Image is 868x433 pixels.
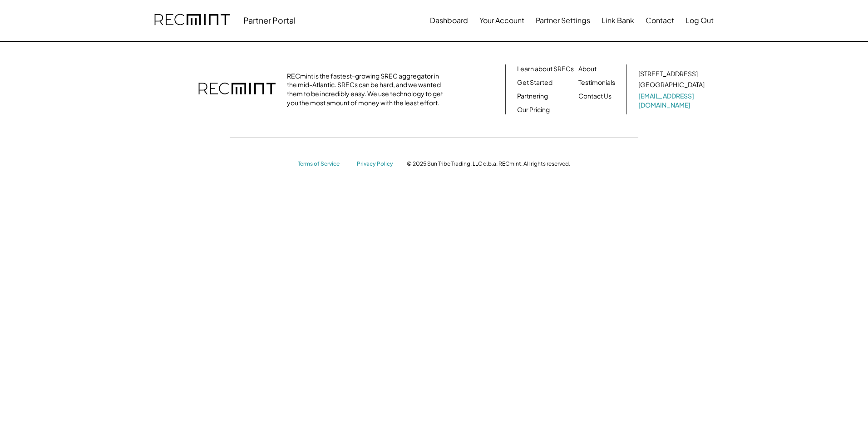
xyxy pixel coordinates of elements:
button: Log Out [686,11,714,30]
div: RECmint is the fastest-growing SREC aggregator in the mid-Atlantic. SRECs can be hard, and we wan... [287,72,448,107]
a: Our Pricing [517,105,550,114]
button: Link Bank [602,11,634,30]
button: Partner Settings [536,11,590,30]
a: Get Started [517,78,552,87]
div: [GEOGRAPHIC_DATA] [638,80,705,89]
a: Privacy Policy [357,160,398,168]
div: [STREET_ADDRESS] [638,69,698,79]
a: Contact Us [578,92,612,101]
a: [EMAIL_ADDRESS][DOMAIN_NAME] [638,92,706,109]
a: Testimonials [578,78,615,87]
img: recmint-logotype%403x.png [198,74,276,105]
button: Dashboard [430,11,468,30]
div: Partner Portal [243,15,296,25]
a: Learn about SRECs [517,64,574,74]
a: About [578,64,597,74]
a: Terms of Service [298,160,348,168]
a: Partnering [517,92,548,101]
button: Contact [646,11,674,30]
div: © 2025 Sun Tribe Trading, LLC d.b.a. RECmint. All rights reserved. [407,160,570,167]
img: recmint-logotype%403x.png [154,5,230,36]
button: Your Account [479,11,524,30]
